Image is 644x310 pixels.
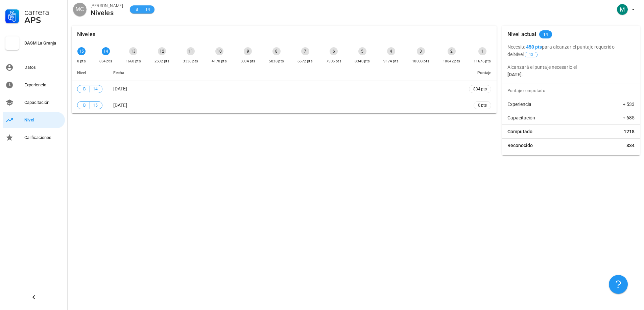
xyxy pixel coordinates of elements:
div: 5 [358,47,366,55]
div: 8340 pts [355,58,370,65]
div: APS [24,16,62,24]
div: 13 [129,47,137,55]
div: 10842 pts [443,58,460,65]
div: Capacitación [24,100,62,105]
b: 450 pts [526,44,542,50]
div: Niveles [77,26,95,43]
div: 5838 pts [269,58,284,65]
div: [PERSON_NAME] [91,2,123,9]
div: Nivel [24,117,62,123]
div: 5004 pts [240,58,256,65]
span: Computado [507,128,532,135]
span: Nivel [77,71,86,75]
span: 834 pts [473,86,487,92]
span: [DATE] [113,103,127,108]
span: + 533 [623,101,635,108]
div: Datos [24,65,62,70]
a: Nivel [3,112,65,128]
div: Calificaciones [24,135,62,140]
div: avatar [73,3,87,16]
div: avatar [617,4,628,15]
span: 14 [145,6,150,13]
span: Nivel [514,52,538,57]
span: Puntaje [477,71,491,75]
a: Calificaciones [3,130,65,146]
div: 8 [272,47,281,55]
b: [DATE] [507,72,522,77]
span: MC [76,3,84,16]
span: 13 [529,52,533,57]
span: Reconocido [507,142,533,149]
th: Fecha [108,65,463,81]
a: Datos [3,59,65,76]
span: Experiencia [507,101,531,108]
div: 10008 pts [412,58,430,65]
span: Fecha [113,71,124,75]
span: + 685 [623,114,635,121]
span: B [81,102,87,109]
th: Nivel [72,65,108,81]
div: 0 pts [77,58,86,65]
span: 14 [543,30,548,38]
span: Capacitación [507,114,535,121]
p: Necesita para alcanzar el puntaje requerido del [507,43,635,58]
div: Experiencia [24,82,62,88]
div: 11 [187,47,195,55]
span: B [134,6,139,13]
a: Capacitación [3,94,65,111]
div: 6672 pts [297,58,313,65]
div: Nivel actual [507,26,536,43]
div: 14 [102,47,110,55]
span: [DATE] [113,86,127,91]
div: 7 [301,47,309,55]
div: Puntaje computado [505,84,640,97]
div: 9 [244,47,252,55]
div: 3336 pts [183,58,198,65]
p: Alcanzará el puntaje necesario el . [507,63,635,78]
div: 3 [417,47,425,55]
div: 7506 pts [326,58,341,65]
span: 834 [626,142,635,149]
span: 1218 [624,128,635,135]
div: Niveles [91,9,123,17]
div: 2502 pts [154,58,170,65]
div: 9174 pts [383,58,399,65]
div: Carrera [24,8,62,16]
div: 10 [215,47,223,55]
th: Puntaje [463,65,497,81]
div: 11676 pts [474,58,491,65]
span: 15 [93,102,98,109]
div: 4 [387,47,395,55]
a: Experiencia [3,77,65,93]
div: 6 [330,47,338,55]
div: 834 pts [99,58,113,65]
span: B [81,86,87,92]
div: 2 [448,47,456,55]
span: 14 [93,86,98,92]
div: 1 [478,47,486,55]
div: 12 [158,47,166,55]
span: 0 pts [478,102,487,109]
div: DASM La Granja [24,40,62,46]
div: 1668 pts [126,58,141,65]
div: 4170 pts [212,58,227,65]
div: 15 [77,47,86,55]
